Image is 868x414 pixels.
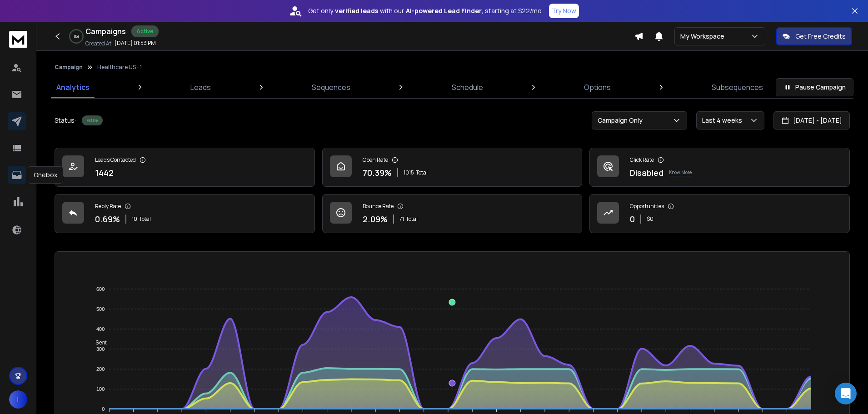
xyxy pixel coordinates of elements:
[322,148,583,187] a: Open Rate70.39%1015Total
[55,116,76,125] p: Status:
[363,166,392,179] p: 70.39 %
[131,25,159,37] div: Active
[96,366,105,372] tspan: 200
[406,215,418,223] span: Total
[95,203,121,210] p: Reply Rate
[399,215,404,223] span: 71
[115,40,156,47] p: [DATE] 01:53 PM
[776,78,853,96] button: Pause Campaign
[51,76,95,98] a: Analytics
[552,6,576,15] p: Try Now
[9,390,27,409] button: I
[579,76,616,98] a: Options
[190,82,211,93] p: Leads
[712,82,763,93] p: Subsequences
[308,6,542,15] p: Get only with our starting at $22/mo
[452,82,483,93] p: Schedule
[306,76,356,98] a: Sequences
[589,148,850,187] a: Click RateDisabledKnow More
[55,148,315,187] a: Leads Contacted1442
[630,213,635,225] p: 0
[680,32,728,41] p: My Workspace
[9,31,27,48] img: logo
[96,346,105,352] tspan: 300
[584,82,611,93] p: Options
[312,82,350,93] p: Sequences
[55,194,315,233] a: Reply Rate0.69%10Total
[28,166,63,184] div: Onebox
[322,194,583,233] a: Bounce Rate2.09%71Total
[598,116,646,125] p: Campaign Only
[82,115,103,125] div: Active
[630,166,663,179] p: Disabled
[96,386,105,392] tspan: 100
[549,4,579,18] button: Try Now
[97,64,142,71] p: Healthcare US - 1
[669,169,692,176] p: Know More
[95,166,114,179] p: 1442
[630,203,664,210] p: Opportunities
[630,156,654,164] p: Click Rate
[795,32,846,41] p: Get Free Credits
[589,194,850,233] a: Opportunities0$0
[95,156,136,164] p: Leads Contacted
[416,169,428,176] span: Total
[85,26,126,37] h1: Campaigns
[185,76,216,98] a: Leads
[139,215,151,223] span: Total
[96,326,105,332] tspan: 400
[96,306,105,312] tspan: 500
[363,203,394,210] p: Bounce Rate
[55,64,83,71] button: Campaign
[96,286,105,292] tspan: 600
[706,76,768,98] a: Subsequences
[702,116,746,125] p: Last 4 weeks
[835,383,857,404] div: Open Intercom Messenger
[56,82,90,93] p: Analytics
[406,6,483,15] strong: AI-powered Lead Finder,
[446,76,489,98] a: Schedule
[335,6,378,15] strong: verified leads
[776,27,852,45] button: Get Free Credits
[85,40,113,47] p: Created At:
[89,339,107,346] span: Sent
[647,215,653,223] p: $ 0
[95,213,120,225] p: 0.69 %
[102,406,105,412] tspan: 0
[404,169,414,176] span: 1015
[363,213,388,225] p: 2.09 %
[363,156,388,164] p: Open Rate
[773,111,850,130] button: [DATE] - [DATE]
[74,34,79,39] p: 0 %
[132,215,137,223] span: 10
